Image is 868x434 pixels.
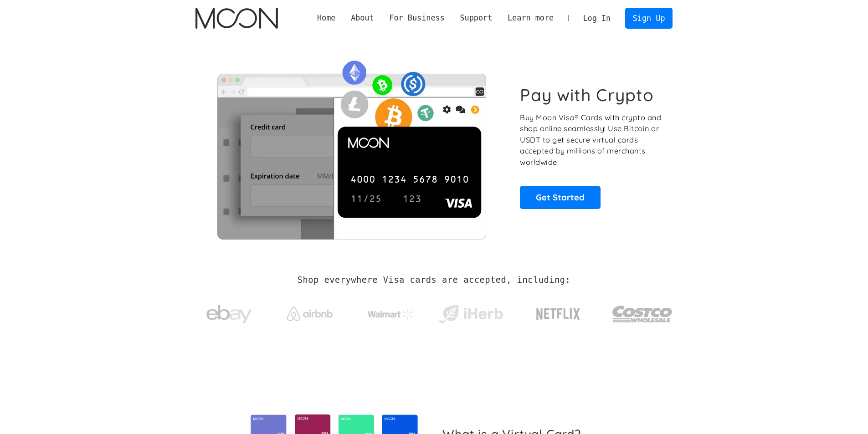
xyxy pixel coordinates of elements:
h1: Pay with Crypto [520,85,654,105]
a: iHerb [437,293,505,331]
div: For Business [389,12,444,24]
a: Airbnb [276,298,344,326]
a: Costco [612,288,673,336]
p: Buy Moon Visa® Cards with crypto and shop online seamlessly! Use Bitcoin or USDT to get secure vi... [520,112,663,168]
div: About [351,12,374,24]
img: Walmart [368,309,413,320]
img: Netflix [535,303,581,326]
div: Support [460,12,492,24]
div: About [343,12,381,24]
div: Learn more [500,12,561,24]
img: Moon Cards let you spend your crypto anywhere Visa is accepted. [195,54,508,239]
a: Sign Up [625,8,673,28]
img: Airbnb [287,307,333,321]
h2: Shop everywhere Visa cards are accepted, including: [298,275,570,285]
div: Learn more [508,12,554,24]
a: Home [309,12,343,24]
div: For Business [382,12,452,24]
img: Moon Logo [195,8,278,29]
a: Log In [575,8,618,28]
a: Get Started [520,186,601,209]
img: Costco [612,297,673,331]
a: Walmart [356,300,424,324]
div: Support [452,12,500,24]
img: iHerb [437,302,505,326]
a: home [195,8,278,29]
img: ebay [206,300,252,329]
a: ebay [195,291,263,333]
a: Netflix [518,294,599,330]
